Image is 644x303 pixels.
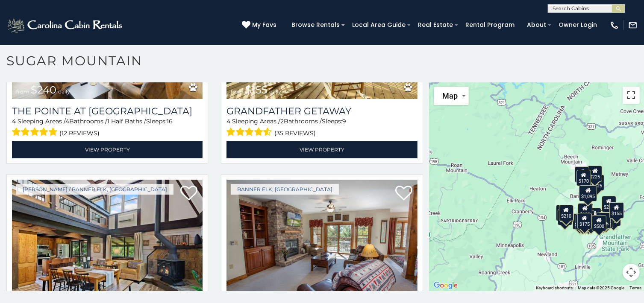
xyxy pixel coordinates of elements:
[12,117,203,139] div: Sleeping Areas / Bathrooms / Sleeps:
[226,141,417,158] a: View Property
[226,105,417,117] a: Grandfather Getaway
[536,285,573,291] button: Keyboard shortcuts
[348,18,410,32] a: Local Area Guide
[588,166,602,182] div: $225
[576,169,591,186] div: $170
[578,286,624,290] span: Map data ©2025 Google
[623,264,640,281] button: Map camera controls
[584,213,598,230] div: $350
[414,18,457,32] a: Real Estate
[556,204,570,221] div: $240
[606,210,621,226] div: $190
[167,117,173,125] span: 16
[442,91,458,100] span: Map
[16,184,173,195] a: [PERSON_NAME] / Banner Elk, [GEOGRAPHIC_DATA]
[107,117,146,125] span: 1 Half Baths /
[581,214,596,230] div: $350
[58,88,70,95] span: daily
[287,18,344,32] a: Browse Rentals
[226,117,230,125] span: 4
[6,17,125,34] img: White-1-2.png
[554,18,601,32] a: Owner Login
[590,175,604,191] div: $125
[592,215,606,231] div: $500
[12,105,203,117] h3: The Pointe at North View
[623,87,640,104] button: Toggle fullscreen view
[559,206,574,222] div: $225
[274,128,316,139] span: (35 reviews)
[12,141,203,158] a: View Property
[242,20,279,30] a: My Favs
[596,213,611,229] div: $195
[432,280,460,291] a: Open this area in Google Maps (opens a new window)
[269,88,281,95] span: daily
[610,20,619,30] img: phone-regular-white.png
[226,117,417,139] div: Sleeping Areas / Bathrooms / Sleeps:
[601,195,616,212] div: $250
[609,202,624,219] div: $155
[461,18,519,32] a: Rental Program
[65,117,69,125] span: 4
[586,208,601,224] div: $200
[579,185,597,201] div: $1,095
[252,20,276,29] span: My Favs
[599,212,613,228] div: $345
[245,84,268,96] span: $155
[280,117,284,125] span: 2
[231,184,339,195] a: Banner Elk, [GEOGRAPHIC_DATA]
[575,166,589,183] div: $240
[432,280,460,291] img: Google
[60,128,100,139] span: (12 reviews)
[576,213,590,230] div: $155
[31,84,56,96] span: $240
[559,204,573,221] div: $210
[629,286,641,290] a: Terms (opens in new tab)
[577,213,592,229] div: $175
[342,117,346,125] span: 9
[558,209,572,225] div: $355
[16,88,29,95] span: from
[395,185,412,203] a: Add to favorites
[628,20,638,30] img: mail-regular-white.png
[12,105,203,117] a: The Pointe at [GEOGRAPHIC_DATA]
[231,88,244,95] span: from
[180,185,197,203] a: Add to favorites
[578,203,592,219] div: $190
[434,87,469,105] button: Change map style
[12,117,16,125] span: 4
[523,18,550,32] a: About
